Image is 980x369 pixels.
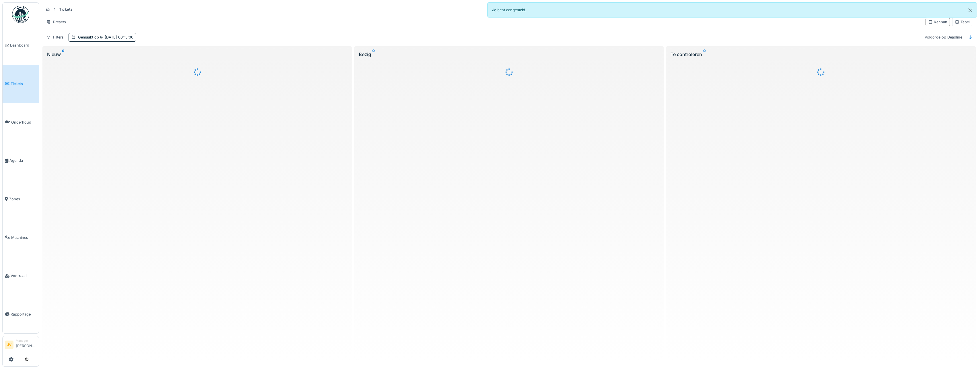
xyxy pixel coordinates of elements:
a: Agenda [3,141,39,180]
a: Dashboard [3,26,39,65]
a: Onderhoud [3,103,39,141]
a: Machines [3,218,39,257]
div: Je bent aangemeld. [487,2,977,18]
div: Gemaakt op [78,34,133,40]
div: Kanban [928,19,947,25]
div: Volgorde op Deadline [922,33,965,41]
sup: 0 [703,51,706,58]
div: Presets [44,18,69,26]
span: [DATE] 00:15:00 [99,35,133,39]
a: Zones [3,180,39,218]
strong: Tickets [57,7,75,12]
span: Machines [11,235,36,240]
a: Rapportage [3,295,39,334]
sup: 0 [62,51,65,58]
span: Rapportage [11,312,36,317]
div: Te controleren [671,51,971,58]
li: [PERSON_NAME] [16,339,36,351]
span: Zones [9,196,36,202]
li: JV [5,341,13,349]
a: Voorraad [3,257,39,295]
div: Tabel [955,19,970,25]
div: Nieuw [47,51,347,58]
img: Badge_color-CXgf-gQk.svg [12,6,29,23]
sup: 0 [372,51,375,58]
span: Agenda [9,158,36,163]
button: Close [964,3,977,18]
div: Filters [44,33,66,41]
a: Tickets [3,65,39,103]
span: Voorraad [11,273,36,278]
span: Tickets [11,81,36,87]
div: Bezig [359,51,659,58]
span: Onderhoud [11,120,36,125]
span: Dashboard [10,43,36,48]
a: JV Manager[PERSON_NAME] [5,339,36,352]
div: Manager [16,339,36,343]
